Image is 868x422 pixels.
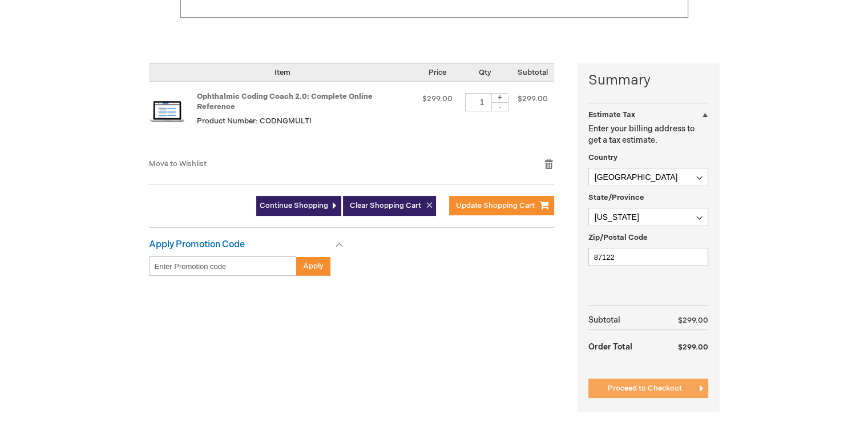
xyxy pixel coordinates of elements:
[429,68,446,77] span: Price
[149,239,245,250] strong: Apply Promotion Code
[149,93,197,147] a: Ophthalmic Coding Coach 2.0: Complete Online Reference
[465,93,499,111] input: Qty
[588,193,644,202] span: State/Province
[149,93,185,130] img: Ophthalmic Coding Coach 2.0: Complete Online Reference
[274,68,290,77] span: Item
[588,233,648,242] span: Zip/Postal Code
[588,311,656,330] th: Subtotal
[588,336,632,356] strong: Order Total
[491,102,508,111] div: -
[588,71,708,90] strong: Summary
[588,110,635,119] strong: Estimate Tax
[449,196,554,215] button: Update Shopping Cart
[149,256,297,276] input: Enter Promotion code
[197,92,373,112] a: Ophthalmic Coding Coach 2.0: Complete Online Reference
[678,343,708,352] span: $299.00
[197,116,312,126] span: Product Number: CODNGMULTI
[491,93,508,103] div: +
[260,201,328,210] span: Continue Shopping
[518,68,548,77] span: Subtotal
[678,316,708,325] span: $299.00
[350,201,421,210] span: Clear Shopping Cart
[588,379,708,398] button: Proceed to Checkout
[343,196,436,216] button: Clear Shopping Cart
[149,159,207,168] a: Move to Wishlist
[588,153,617,162] span: Country
[296,256,330,276] button: Apply
[303,262,324,271] span: Apply
[256,196,341,216] a: Continue Shopping
[479,68,491,77] span: Qty
[518,94,548,103] span: $299.00
[456,201,535,210] span: Update Shopping Cart
[588,123,708,146] p: Enter your billing address to get a tax estimate.
[422,94,453,103] span: $299.00
[608,384,682,393] span: Proceed to Checkout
